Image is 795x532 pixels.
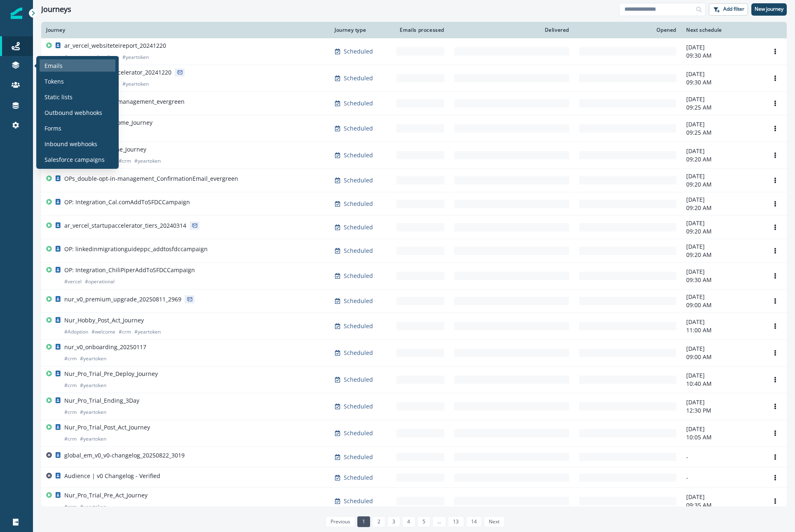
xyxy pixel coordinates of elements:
p: 10:40 AM [686,380,759,388]
p: [DATE] [686,268,759,276]
a: global_em_v0_v0-changelog_20250822_3019Scheduled--Options [41,447,787,467]
button: Options [769,295,782,307]
p: Scheduled [344,402,373,411]
p: Scheduled [344,151,373,159]
div: Next schedule [686,27,759,33]
p: Forms [45,124,61,133]
button: Options [769,270,782,282]
p: 11:00 AM [686,326,759,334]
button: Options [769,451,782,463]
p: Scheduled [344,453,373,461]
a: ar_vercel_websiteteireport_20241220#auto-responder#crm#yeartokenScheduled-[DATE]09:30 AMOptions [41,38,787,65]
p: [DATE] [686,243,759,251]
p: [DATE] [686,219,759,227]
p: Nur_Pro_Trial_Post_Act_Journey [64,423,150,432]
a: OPs_double-opt-in-management_evergreenScheduled-[DATE]09:25 AMOptions [41,92,787,115]
p: [DATE] [686,371,759,380]
p: # auto-responder [64,53,103,61]
p: [DATE] [686,172,759,180]
button: Options [769,495,782,507]
button: Options [769,400,782,413]
a: Static lists [40,91,115,103]
button: Options [769,245,782,257]
button: Options [769,72,782,84]
p: 12:30 PM [686,406,759,415]
p: # crm [107,53,119,61]
button: Add filter [709,3,748,16]
a: OPs_double-opt-in-management_ConfirmationEmail_evergreenScheduled-[DATE]09:20 AMOptions [41,169,787,192]
p: Salesforce campaigns [45,155,105,164]
a: Nur_Pro_Trial_Pre_Deploy_Journey#crm#yeartokenScheduled-[DATE]10:40 AMOptions [41,366,787,393]
p: OP: linkedinmigrationguideppc_addtosfdccampaign [64,245,208,253]
p: ar_vercel_websiteteireport_20241220 [64,42,166,50]
a: Nur_Hobby_Welcome_Journey#Adoption#welcome#crm#yeartokenScheduled-[DATE]09:20 AMOptions [41,142,787,169]
p: # crm [64,435,77,443]
p: # yeartoken [134,328,161,336]
p: nur_v0_premium_upgrade_20250811_2969 [64,295,181,303]
button: Options [769,198,782,210]
p: # yeartoken [122,80,149,88]
p: 09:20 AM [686,180,759,189]
p: # yeartoken [80,355,106,363]
a: ar_vercel_startupaccelerator_20241220#auto-responder#crm#yeartokenScheduled-[DATE]09:30 AMOptions [41,65,787,92]
a: Audience | v0 Changelog - VerifiedScheduled--Options [41,467,787,488]
p: 10:05 AM [686,433,759,441]
p: # yeartoken [80,435,106,443]
p: # crm [64,503,77,511]
button: Options [769,97,782,110]
button: New journey [751,3,787,16]
a: ar_vercel_startupaccelerator_tiers_20240314Scheduled-[DATE]09:20 AMOptions [41,216,787,239]
p: OPs_double-opt-in-management_evergreen [64,98,185,106]
a: Nur_Pro_Trial_Ending_3Day#crm#yeartokenScheduled-[DATE]12:30 PMOptions [41,393,787,420]
p: Scheduled [344,74,373,82]
a: Tokens [40,75,115,87]
p: Scheduled [344,272,373,280]
a: Nur_Pro_Trial_Welcome_Journey#crm#yeartokenScheduled-[DATE]09:25 AMOptions [41,115,787,142]
p: Scheduled [344,200,373,208]
button: Options [769,122,782,135]
p: OPs_double-opt-in-management_ConfirmationEmail_evergreen [64,175,238,183]
a: Page 14 [466,516,482,527]
a: OP: linkedinmigrationguideppc_addtosfdccampaignScheduled-[DATE]09:20 AMOptions [41,239,787,263]
p: OP: Integration_ChiliPiperAddToSFDCCampaign [64,266,195,274]
p: 09:00 AM [686,301,759,309]
p: global_em_v0_v0-changelog_20250822_3019 [64,451,185,460]
p: Scheduled [344,176,373,184]
p: [DATE] [686,345,759,353]
p: # yeartoken [80,408,106,416]
p: 09:20 AM [686,251,759,259]
h1: Journeys [41,5,71,14]
button: Options [769,427,782,439]
p: # crm [64,381,77,390]
p: 09:25 AM [686,128,759,137]
p: Audience | v0 Changelog - Verified [64,472,160,480]
p: - [686,453,759,461]
p: Nur_Pro_Trial_Pre_Act_Journey [64,491,148,499]
p: Scheduled [344,223,373,231]
p: # crm [119,328,131,336]
a: Nur_Pro_Trial_Pre_Act_Journey#crm#yeartokenScheduled-[DATE]09:35 AMOptions [41,488,787,515]
p: ar_vercel_startupaccelerator_tiers_20240314 [64,222,186,230]
ul: Pagination [324,516,505,527]
p: Nur_Hobby_Post_Act_Journey [64,316,144,324]
a: nur_v0_onboarding_20250117#crm#yeartokenScheduled-[DATE]09:00 AMOptions [41,340,787,366]
p: Tokens [45,77,64,86]
p: Scheduled [344,376,373,384]
p: Scheduled [344,497,373,505]
p: [DATE] [686,293,759,301]
p: Emails [45,61,63,70]
p: # crm [64,408,77,416]
p: Scheduled [344,99,373,107]
p: # yeartoken [80,381,106,390]
p: Scheduled [344,124,373,133]
div: Emails processed [396,27,444,33]
p: # yeartoken [80,503,106,511]
p: [DATE] [686,196,759,204]
p: - [686,474,759,482]
button: Options [769,174,782,187]
p: Nur_Pro_Trial_Pre_Deploy_Journey [64,370,158,378]
p: OP: Integration_Cal.comAddToSFDCCampaign [64,198,190,206]
p: [DATE] [686,398,759,406]
a: Outbound webhooks [40,106,115,119]
p: # crm [64,355,77,363]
